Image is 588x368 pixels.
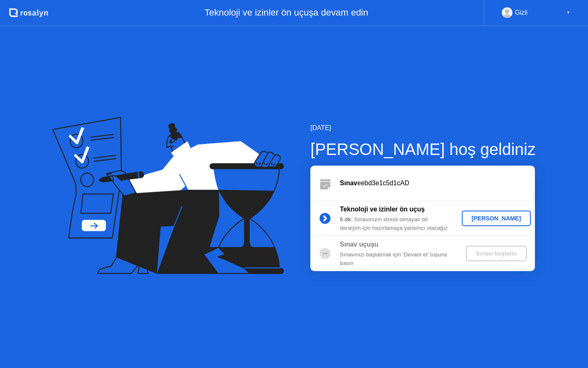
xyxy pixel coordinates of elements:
b: 5 dk [340,216,351,222]
button: Sınavı başlatın [466,246,527,261]
div: Gizli [515,7,528,18]
div: Sınavı başlatın [469,250,523,257]
div: [PERSON_NAME] hoş geldiniz [310,137,535,162]
div: eebd3e1c5d1cAD [340,178,535,188]
b: Sınav [340,180,357,186]
div: [DATE] [310,123,535,133]
div: Sınavınızı başlatmak için 'Devam et' tuşuna basın [340,251,457,267]
b: Teknoloji ve izinler ön uçuş [340,206,425,213]
div: : Sınavınızın stresli olmayan bir deneyim için hazırlamaya yardımcı olacağız [340,215,457,232]
div: ▼ [566,7,570,18]
b: Sınav uçuşu [340,241,378,248]
button: [PERSON_NAME] [462,211,531,226]
div: [PERSON_NAME] [465,215,528,222]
